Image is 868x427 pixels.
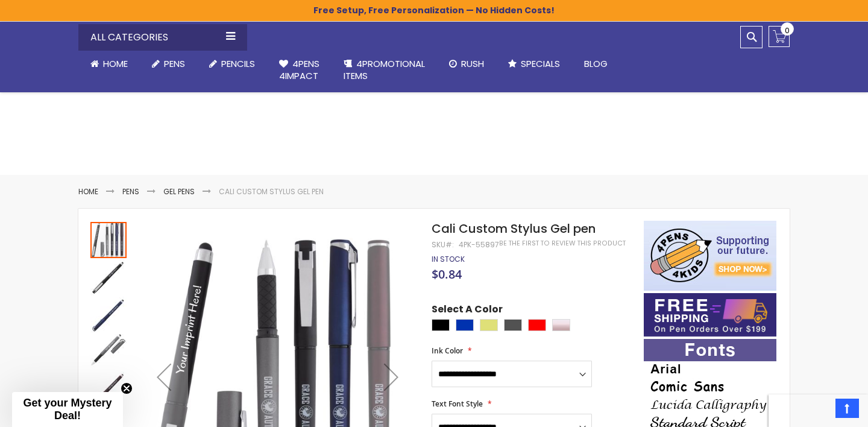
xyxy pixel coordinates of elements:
div: Cali Custom Stylus Gel pen [90,370,127,408]
img: Free shipping on orders over $199 [644,293,776,337]
img: Cali Custom Stylus Gel pen [90,334,127,370]
div: All Categories [78,24,247,51]
div: Cali Custom Stylus Gel pen [90,333,128,370]
div: Gold [480,319,498,331]
li: Cali Custom Stylus Gel pen [219,187,324,197]
strong: SKU [432,239,454,250]
img: Cali Custom Stylus Gel pen [90,297,127,333]
span: Rush [461,57,484,70]
a: 4PROMOTIONALITEMS [332,51,437,90]
div: Black [432,319,450,331]
div: Cali Custom Stylus Gel pen [90,296,128,333]
span: In stock [432,254,465,264]
span: Select A Color [432,303,503,319]
span: Blog [584,57,608,70]
iframe: Google Customer Reviews [769,394,868,427]
span: 0 [785,25,790,36]
span: Cali Custom Stylus Gel pen [432,220,596,237]
span: Text Font Style [432,399,483,409]
a: Gel Pens [163,186,195,197]
a: 0 [769,26,790,47]
a: Be the first to review this product [499,239,626,248]
img: Cali Custom Stylus Gel pen [90,372,127,408]
div: Red [528,319,546,331]
div: Availability [432,255,465,264]
img: Cali Custom Stylus Gel pen [90,259,127,296]
img: 4pens 4 kids [644,221,776,291]
span: Get your Mystery Deal! [23,397,112,422]
a: Pens [122,186,139,197]
span: 4PROMOTIONAL ITEMS [344,57,425,82]
a: Rush [437,51,496,77]
span: Ink Color [432,346,463,356]
span: Home [103,57,128,70]
div: 4PK-55897 [459,240,499,250]
a: Home [78,186,98,197]
span: Pencils [221,57,255,70]
span: Specials [521,57,560,70]
a: Pens [140,51,197,77]
div: Get your Mystery Deal!Close teaser [12,392,123,427]
div: Blue [456,319,474,331]
a: Blog [572,51,620,77]
div: Rose Gold [552,319,570,331]
a: 4Pens4impact [267,51,332,90]
div: Gunmetal [504,319,522,331]
div: Cali Custom Stylus Gel pen [90,258,128,296]
a: Specials [496,51,572,77]
a: Pencils [197,51,267,77]
span: Pens [164,57,185,70]
div: Cali Custom Stylus Gel pen [90,221,128,258]
a: Home [78,51,140,77]
span: 4Pens 4impact [279,57,319,82]
button: Close teaser [121,382,133,394]
span: $0.84 [432,266,462,282]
